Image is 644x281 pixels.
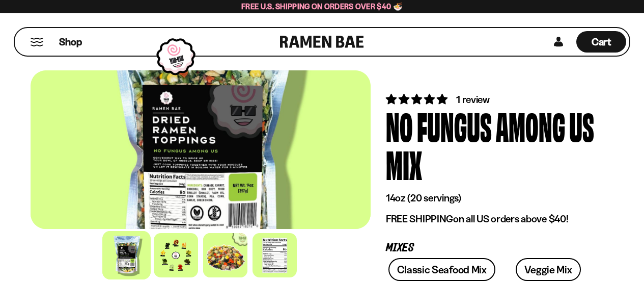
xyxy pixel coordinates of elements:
div: Fungus [417,107,492,145]
div: Among [496,107,565,145]
div: No [386,107,413,145]
div: Cart [576,28,626,56]
span: 1 review [456,93,490,106]
span: 5.00 stars [386,93,450,106]
p: 14oz (20 servings) [386,192,598,205]
button: Mobile Menu Trigger [30,38,44,46]
span: Shop [59,35,82,49]
span: Free U.S. Shipping on Orders over $40 🍜 [241,2,403,11]
p: Mixes [386,243,598,253]
p: on all US orders above $40! [386,213,598,225]
a: Classic Seafood Mix [388,258,495,281]
div: Mix [386,145,422,183]
strong: FREE SHIPPING [386,213,453,225]
a: Veggie Mix [516,258,581,281]
a: Shop [59,31,82,53]
span: Cart [592,36,611,48]
div: Us [569,107,594,145]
